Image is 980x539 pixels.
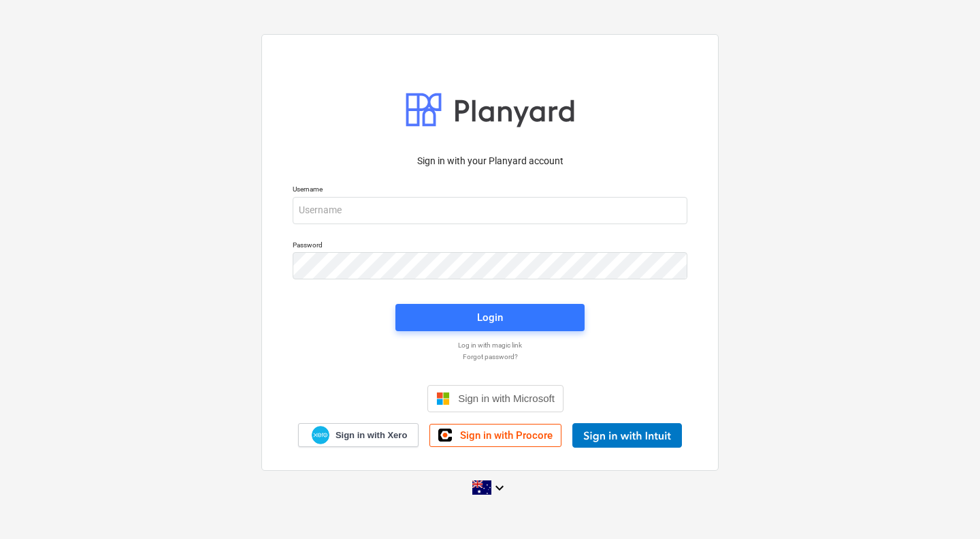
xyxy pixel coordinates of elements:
img: Microsoft logo [436,392,450,405]
a: Sign in with Xero [298,423,419,447]
button: Login [395,304,585,331]
p: Password [293,241,687,252]
span: Sign in with Xero [336,429,407,442]
div: Login [477,309,503,326]
p: Sign in with your Planyard account [293,154,687,168]
img: Xero logo [312,426,329,444]
span: Sign in with Microsoft [458,392,555,404]
i: keyboard_arrow_down [491,480,508,496]
a: Sign in with Procore [429,424,561,447]
input: Username [293,197,687,224]
a: Log in with magic link [286,341,694,350]
span: Sign in with Procore [460,429,553,442]
a: Forgot password? [286,352,694,361]
p: Username [293,185,687,196]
